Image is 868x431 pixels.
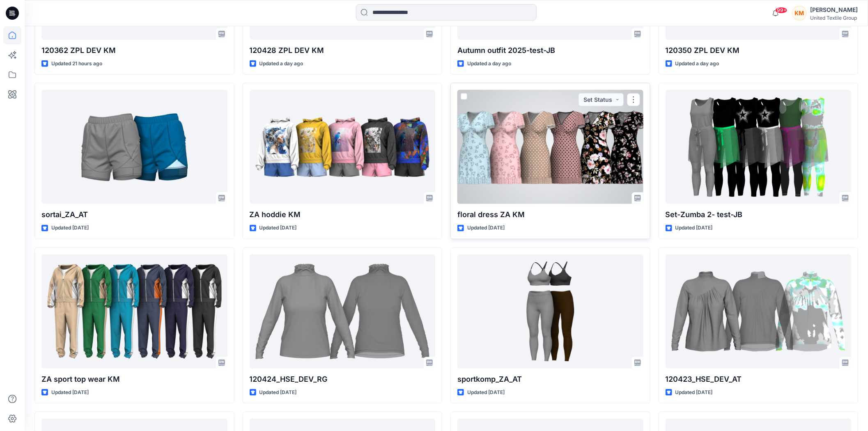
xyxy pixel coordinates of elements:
a: ZA sport top wear KM [41,254,227,369]
p: sportkomp_ZA_AT [457,374,643,385]
p: 120350 ZPL DEV KM [666,45,852,56]
p: 120428 ZPL DEV KM [250,45,436,56]
p: Autumn outfit 2025-test-JB [457,45,643,56]
a: ZA hoddie KM [250,90,436,204]
p: ZA hoddie KM [250,209,436,220]
p: 120362 ZPL DEV KM [41,45,227,56]
p: floral dress ZA KM [457,209,643,220]
p: Updated [DATE] [675,388,713,397]
p: Updated a day ago [259,60,303,68]
a: 120424_HSE_DEV_RG [250,254,436,369]
p: sortai_ZA_AT [41,209,227,220]
p: Updated [DATE] [51,224,89,232]
p: Set-Zumba 2- test-JB [666,209,852,220]
p: Updated [DATE] [675,224,713,232]
p: Updated [DATE] [51,388,89,397]
div: KM [792,6,807,21]
a: sportkomp_ZA_AT [457,254,643,369]
a: 120423_HSE_DEV_AT [666,254,852,369]
p: Updated [DATE] [259,388,297,397]
p: Updated [DATE] [467,224,505,232]
span: 99+ [775,7,788,14]
p: Updated [DATE] [259,224,297,232]
p: Updated a day ago [467,60,511,68]
div: [PERSON_NAME] [810,5,858,15]
a: Set-Zumba 2- test-JB [666,90,852,204]
p: Updated [DATE] [467,388,505,397]
p: 120423_HSE_DEV_AT [666,374,852,385]
a: sortai_ZA_AT [41,90,227,204]
p: Updated 21 hours ago [51,60,102,68]
p: 120424_HSE_DEV_RG [250,374,436,385]
a: floral dress ZA KM [457,90,643,204]
p: ZA sport top wear KM [41,374,227,385]
p: Updated a day ago [675,60,719,68]
div: United Textile Group [810,15,858,21]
